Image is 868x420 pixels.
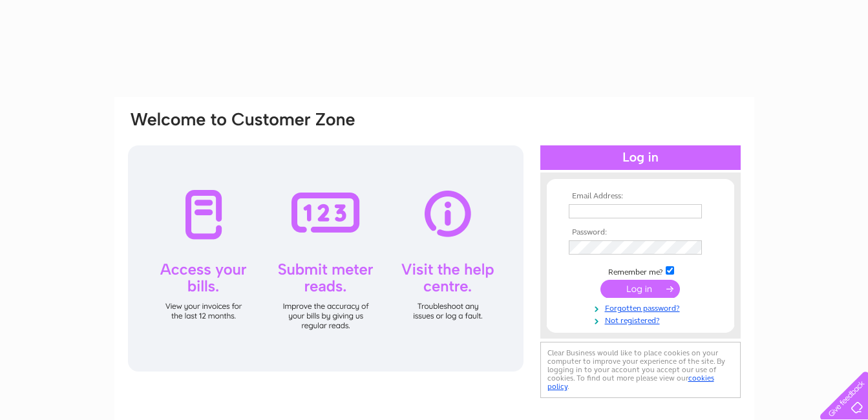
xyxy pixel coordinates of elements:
[547,373,714,391] a: cookies policy
[566,264,715,277] td: Remember me?
[600,280,680,298] input: Submit
[566,192,715,201] th: Email Address:
[569,301,715,313] a: Forgotten password?
[540,342,741,398] div: Clear Business would like to place cookies on your computer to improve your experience of the sit...
[569,313,715,326] a: Not registered?
[566,228,715,237] th: Password:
